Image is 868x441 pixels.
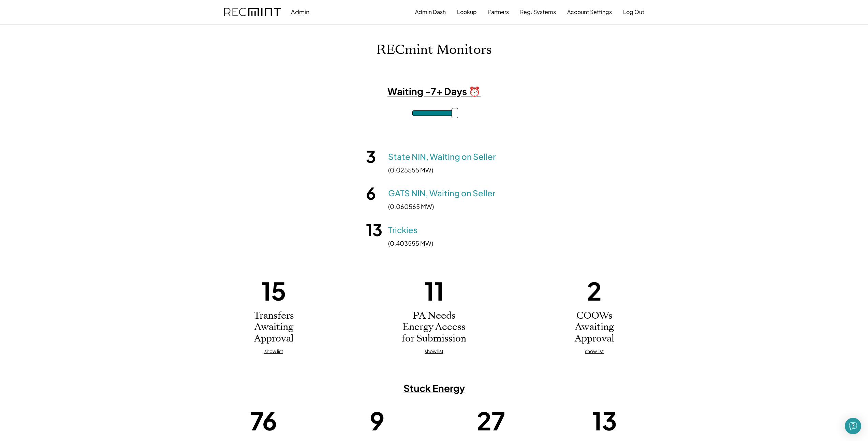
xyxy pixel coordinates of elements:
[587,275,602,307] h1: 2
[388,202,434,211] div: (0.060565 MW)
[370,405,384,437] h1: 9
[845,418,861,434] div: Open Intercom Messenger
[567,5,612,19] button: Account Settings
[457,5,477,19] button: Lookup
[623,5,644,19] button: Log Out
[400,310,468,345] h2: PA Needs Energy Access for Submission
[388,239,433,247] div: (0.403555 MW)
[424,275,444,307] h1: 11
[261,275,286,307] h1: 15
[425,348,443,354] u: show list
[388,151,496,163] a: State NIN, Waiting on Seller
[477,405,505,437] h1: 27
[250,405,277,437] h1: 76
[366,183,385,204] h1: 6
[224,8,281,16] img: recmint-logotype%403x.png
[560,310,629,345] h2: COOWs Awaiting Approval
[585,348,604,354] u: show list
[376,42,492,58] h1: RECmint Monitors
[592,405,617,437] h1: 13
[264,348,283,354] u: show list
[366,146,385,167] h1: 3
[388,187,495,199] a: GATS NIN, Waiting on Seller
[415,5,446,19] button: Admin Dash
[488,5,509,19] button: Partners
[388,224,417,236] a: Trickies
[520,5,556,19] button: Reg. Systems
[366,219,385,240] h1: 13
[240,310,308,345] h2: Transfers Awaiting Approval
[291,8,309,16] div: Admin
[388,166,433,174] div: (0.025555 MW)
